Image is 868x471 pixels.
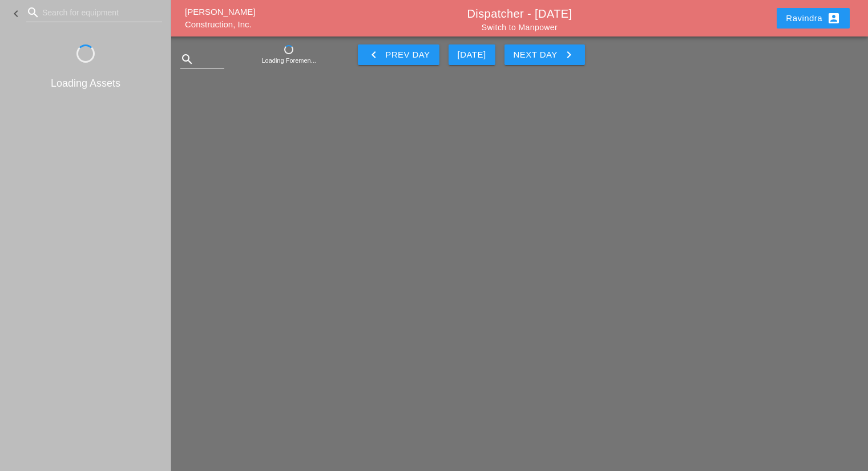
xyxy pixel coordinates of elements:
i: search [26,6,40,19]
input: Search for equipment [42,3,146,22]
div: Loading Assets [9,76,162,91]
i: keyboard_arrow_left [9,7,23,21]
button: Next Day [504,44,585,65]
a: Switch to Manpower [482,23,558,32]
a: Dispatcher - [DATE] [467,7,572,20]
i: keyboard_arrow_left [367,48,381,62]
div: Loading Foremen... [238,56,340,66]
i: keyboard_arrow_right [562,48,576,62]
button: [DATE] [449,44,495,65]
div: Ravindra [786,11,841,25]
i: account_box [827,11,841,25]
div: [DATE] [458,48,486,62]
a: [PERSON_NAME] Construction, Inc. [185,7,255,30]
i: search [180,52,194,66]
div: Prev Day [367,48,430,62]
button: Ravindra [777,8,850,29]
button: Prev Day [358,44,439,65]
div: Next Day [514,48,576,62]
